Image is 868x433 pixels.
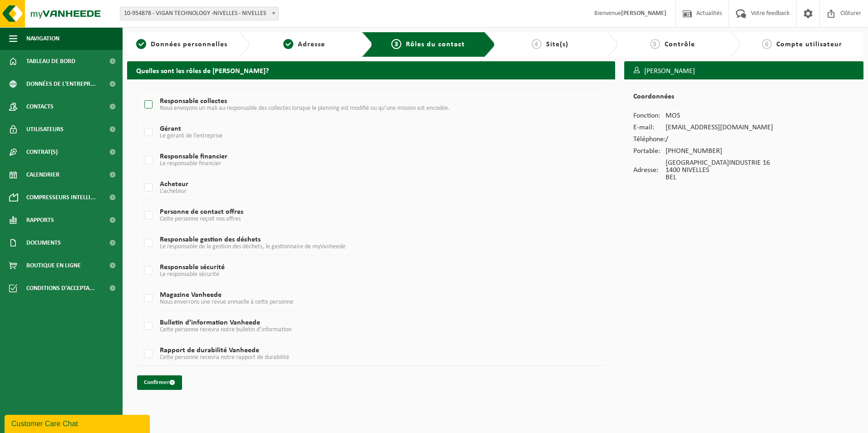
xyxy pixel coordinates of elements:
span: Navigation [26,27,59,50]
td: Téléphone: [633,133,666,145]
label: Responsable financier [143,153,560,167]
span: 6 [762,39,772,49]
span: Cette personne recevra notre bulletin d’information [160,326,291,333]
span: Compte utilisateur [776,41,842,48]
label: Magazine Vanheede [143,292,560,305]
span: 5 [650,39,660,49]
h2: Coordonnées [633,93,854,105]
label: Rapport de durabilité Vanheede [143,347,560,361]
td: [PHONE_NUMBER] [666,145,773,157]
span: Contacts [26,95,54,118]
td: E-mail: [633,122,666,133]
span: L’acheteur [160,188,187,195]
span: 10-954878 - VIGAN TECHNOLOGY -NIVELLES - NIVELLES [120,7,278,20]
span: Le gérant de l’entreprise [160,133,222,139]
span: Le responsable sécurité [160,271,219,278]
span: Nous enverrons une revue annuelle à cette personne [160,299,293,305]
span: Données de l'entrepr... [26,73,96,95]
td: Adresse: [633,157,666,183]
td: / [666,133,773,145]
span: 4 [532,39,542,49]
span: Données personnelles [151,41,227,48]
span: Nous envoyons un mali au responsable des collectes lorsque le planning est modifié ou qu’une miss... [160,105,450,112]
label: Responsable gestion des déchets [143,236,560,250]
span: Rôles du contact [406,41,465,48]
span: Le responsable financier [160,160,221,167]
span: Boutique en ligne [26,254,81,277]
span: 2 [283,39,293,49]
td: Fonction: [633,110,666,122]
span: Cette personne recevra notre rapport de durabilité [160,354,289,361]
td: [EMAIL_ADDRESS][DOMAIN_NAME] [666,122,773,133]
td: MOS [666,110,773,122]
span: Site(s) [546,41,568,48]
span: 3 [391,39,401,49]
label: Personne de contact offres [143,209,560,222]
span: Utilisateurs [26,118,64,141]
label: Bulletin d’information Vanheede [143,320,560,333]
a: 1Données personnelles [132,39,232,50]
span: Contrat(s) [26,141,58,163]
h3: [PERSON_NAME] [624,61,863,81]
span: Contrôle [665,41,695,48]
h2: Quelles sont les rôles de [PERSON_NAME]? [127,61,615,79]
label: Responsable sécurité [143,264,560,278]
span: Le responsable de la gestion des déchets, le gestionnaire de myVanheede [160,243,345,250]
span: Cette personne reçoit nos offres [160,216,241,222]
span: Rapports [26,209,54,231]
strong: [PERSON_NAME] [621,10,666,17]
span: Adresse [298,41,325,48]
label: Acheteur [143,181,560,195]
span: Calendrier [26,163,59,186]
td: [GEOGRAPHIC_DATA]INDUSTRIE 16 1400 NIVELLES BEL [666,157,773,183]
span: Compresseurs intelli... [26,186,96,209]
span: 10-954878 - VIGAN TECHNOLOGY -NIVELLES - NIVELLES [120,7,279,20]
label: Responsable collectes [143,98,560,112]
td: Portable: [633,145,666,157]
label: Gérant [143,126,560,139]
button: Confirmer [137,375,182,390]
span: Documents [26,231,61,254]
span: Tableau de bord [26,50,75,73]
span: Conditions d'accepta... [26,277,95,300]
span: 1 [136,39,146,49]
iframe: chat widget [5,413,152,433]
a: 2Adresse [254,39,354,50]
